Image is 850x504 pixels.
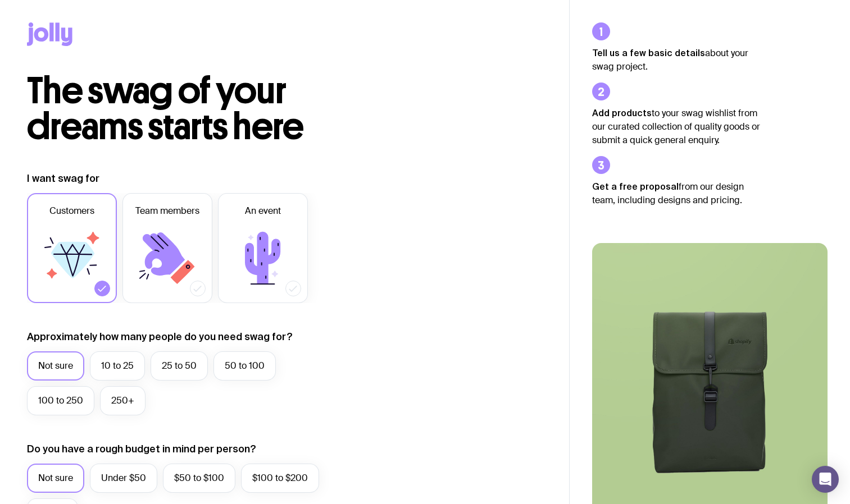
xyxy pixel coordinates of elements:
label: Under $50 [90,464,157,493]
label: $50 to $100 [163,464,235,493]
strong: Get a free proposal [592,181,679,191]
div: Open Intercom Messenger [812,466,839,493]
p: to your swag wishlist from our curated collection of quality goods or submit a quick general enqu... [592,106,761,147]
label: Do you have a rough budget in mind per person? [27,442,256,456]
label: Not sure [27,351,84,381]
span: Team members [135,204,199,218]
label: 25 to 50 [151,351,208,381]
label: 10 to 25 [90,351,145,381]
label: Not sure [27,464,84,493]
label: $100 to $200 [241,464,319,493]
label: Approximately how many people do you need swag for? [27,330,293,343]
strong: Add products [592,108,652,118]
label: 250+ [100,386,146,415]
p: from our design team, including designs and pricing. [592,180,761,207]
label: 100 to 250 [27,386,94,415]
label: 50 to 100 [213,351,276,381]
label: I want swag for [27,172,99,185]
strong: Tell us a few basic details [592,48,705,58]
span: Customers [49,204,94,218]
span: The swag of your dreams starts here [27,68,304,149]
p: about your swag project. [592,46,761,74]
span: An event [245,204,281,218]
